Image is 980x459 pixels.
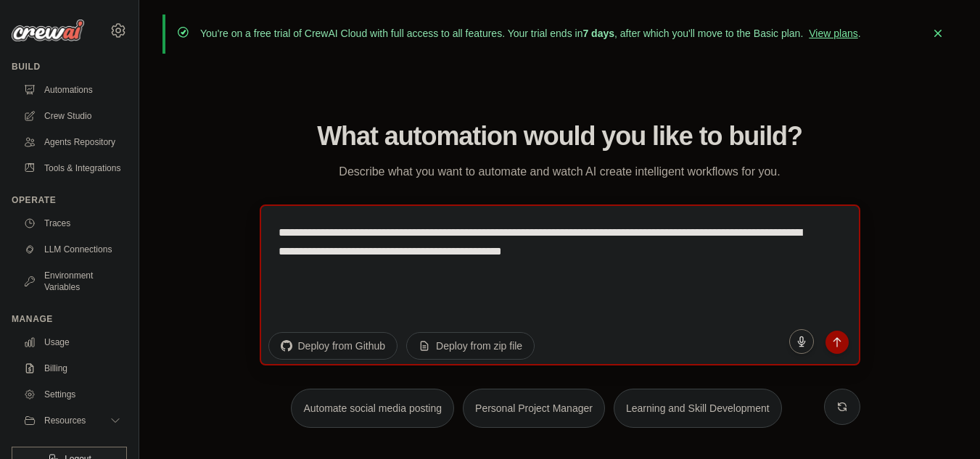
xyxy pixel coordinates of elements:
[17,383,127,406] a: Settings
[17,78,127,102] a: Automations
[582,28,614,39] strong: 7 days
[12,313,127,325] div: Manage
[291,389,454,428] button: Automate social media posting
[260,122,860,151] h1: What automation would you like to build?
[17,331,127,354] a: Usage
[12,61,127,73] div: Build
[17,157,127,180] a: Tools & Integrations
[614,389,782,428] button: Learning and Skill Development
[17,264,127,299] a: Environment Variables
[200,26,861,41] p: You're on a free trial of CrewAI Cloud with full access to all features. Your trial ends in , aft...
[12,194,127,206] div: Operate
[17,238,127,261] a: LLM Connections
[44,415,86,426] span: Resources
[406,332,535,360] button: Deploy from zip file
[12,20,84,41] img: Logo
[17,104,127,128] a: Crew Studio
[17,131,127,154] a: Agents Repository
[17,357,127,380] a: Billing
[268,332,398,360] button: Deploy from Github
[809,28,857,39] a: View plans
[17,212,127,235] a: Traces
[17,409,127,432] button: Resources
[463,389,605,428] button: Personal Project Manager
[316,162,804,181] p: Describe what you want to automate and watch AI create intelligent workflows for you.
